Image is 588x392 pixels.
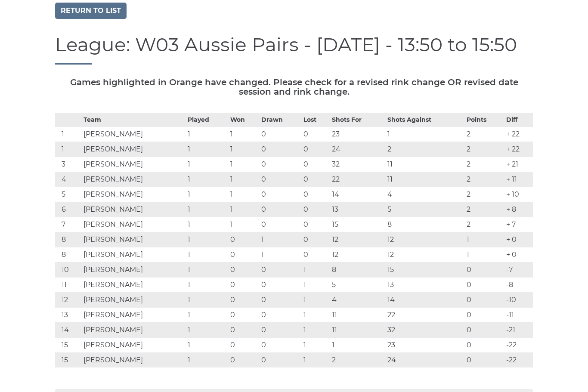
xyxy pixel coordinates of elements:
[81,278,186,293] td: [PERSON_NAME]
[259,233,301,248] td: 1
[55,248,81,263] td: 8
[259,248,301,263] td: 1
[55,173,81,188] td: 4
[301,323,330,338] td: 1
[81,293,186,308] td: [PERSON_NAME]
[259,323,301,338] td: 0
[301,218,330,233] td: 0
[504,142,533,157] td: + 22
[504,293,533,308] td: -10
[186,218,228,233] td: 1
[504,127,533,142] td: + 22
[55,188,81,203] td: 5
[81,114,186,127] th: Team
[330,188,386,203] td: 14
[464,278,504,293] td: 0
[464,218,504,233] td: 2
[186,127,228,142] td: 1
[330,114,386,127] th: Shots For
[301,248,330,263] td: 0
[55,323,81,338] td: 14
[301,114,330,127] th: Lost
[385,127,464,142] td: 1
[301,233,330,248] td: 0
[186,293,228,308] td: 1
[464,353,504,368] td: 0
[504,353,533,368] td: -22
[228,338,259,353] td: 0
[186,323,228,338] td: 1
[301,157,330,173] td: 0
[259,157,301,173] td: 0
[55,157,81,173] td: 3
[228,114,259,127] th: Won
[81,233,186,248] td: [PERSON_NAME]
[55,78,533,97] h5: Games highlighted in Orange have changed. Please check for a revised rink change OR revised date ...
[330,127,386,142] td: 23
[228,157,259,173] td: 1
[330,173,386,188] td: 22
[385,233,464,248] td: 12
[504,188,533,203] td: + 10
[228,308,259,323] td: 0
[504,203,533,218] td: + 8
[55,142,81,157] td: 1
[81,127,186,142] td: [PERSON_NAME]
[81,157,186,173] td: [PERSON_NAME]
[464,248,504,263] td: 1
[504,308,533,323] td: -11
[55,338,81,353] td: 15
[55,34,533,65] h1: League: W03 Aussie Pairs - [DATE] - 13:50 to 15:50
[186,157,228,173] td: 1
[55,3,127,19] a: Return to list
[55,353,81,368] td: 15
[301,188,330,203] td: 0
[259,142,301,157] td: 0
[504,157,533,173] td: + 21
[259,263,301,278] td: 0
[259,353,301,368] td: 0
[330,157,386,173] td: 32
[228,323,259,338] td: 0
[385,263,464,278] td: 15
[330,233,386,248] td: 12
[301,142,330,157] td: 0
[81,353,186,368] td: [PERSON_NAME]
[228,263,259,278] td: 0
[385,173,464,188] td: 11
[464,127,504,142] td: 2
[55,278,81,293] td: 11
[259,278,301,293] td: 0
[228,233,259,248] td: 0
[385,203,464,218] td: 5
[186,142,228,157] td: 1
[504,114,533,127] th: Diff
[464,203,504,218] td: 2
[504,278,533,293] td: -8
[186,338,228,353] td: 1
[228,188,259,203] td: 1
[301,278,330,293] td: 1
[464,323,504,338] td: 0
[301,338,330,353] td: 1
[259,203,301,218] td: 0
[385,278,464,293] td: 13
[330,142,386,157] td: 24
[81,263,186,278] td: [PERSON_NAME]
[228,353,259,368] td: 0
[301,263,330,278] td: 1
[228,248,259,263] td: 0
[259,173,301,188] td: 0
[259,293,301,308] td: 0
[186,278,228,293] td: 1
[81,308,186,323] td: [PERSON_NAME]
[186,114,228,127] th: Played
[330,248,386,263] td: 12
[186,353,228,368] td: 1
[330,278,386,293] td: 5
[186,248,228,263] td: 1
[464,338,504,353] td: 0
[330,293,386,308] td: 4
[186,188,228,203] td: 1
[464,173,504,188] td: 2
